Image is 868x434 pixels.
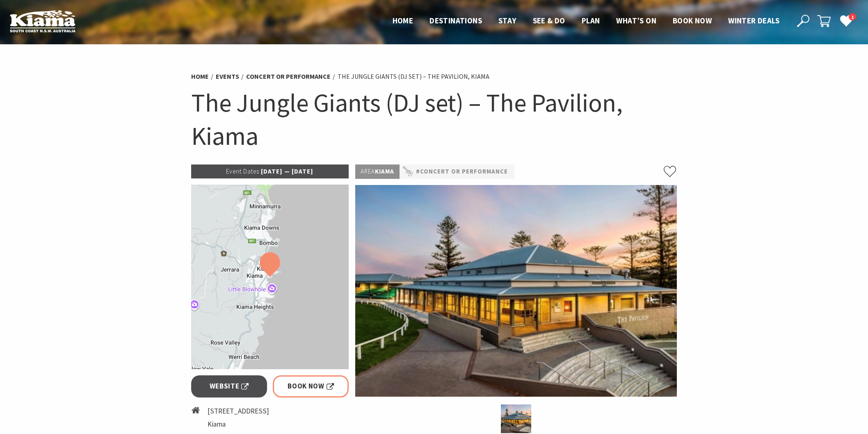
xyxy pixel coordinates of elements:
span: Book now [673,16,712,25]
span: Winter Deals [728,16,779,25]
li: [STREET_ADDRESS] [208,406,287,417]
a: Home [191,72,209,81]
a: 1 [840,14,852,27]
p: Kiama [355,164,400,179]
span: Stay [498,16,516,25]
a: Book Now [273,375,349,397]
h1: The Jungle Giants (DJ set) – The Pavilion, Kiama [191,86,677,152]
span: Area [361,167,375,175]
span: Plan [582,16,600,25]
a: Concert or Performance [246,72,331,81]
p: [DATE] — [DATE] [191,164,349,178]
li: The Jungle Giants (DJ set) – The Pavilion, Kiama [338,71,489,82]
span: What’s On [616,16,656,25]
span: Home [393,16,413,25]
img: Land of Milk an Honey Festival [501,404,531,433]
span: Website [210,381,249,392]
nav: Main Menu [384,14,788,28]
span: 1 [849,13,856,21]
img: Land of Milk an Honey Festival [355,185,677,397]
span: Destinations [429,16,482,25]
span: Event Dates: [226,167,261,175]
span: Book Now [288,381,334,392]
span: See & Do [533,16,565,25]
a: Website [191,375,267,397]
li: Kiama [208,419,287,430]
a: #Concert or Performance [416,167,508,177]
img: Kiama Logo [10,10,75,32]
a: Events [216,72,239,81]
